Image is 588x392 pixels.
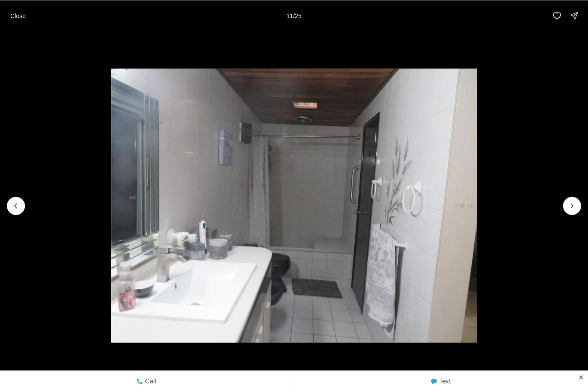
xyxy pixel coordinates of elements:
p: 11 / 25 [286,12,301,19]
button: Close [5,7,31,24]
button: Next slide [563,197,581,215]
button: Previous slide [7,197,25,215]
p: Close [10,12,26,19]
